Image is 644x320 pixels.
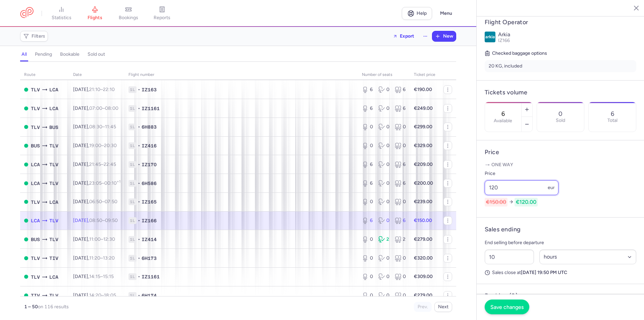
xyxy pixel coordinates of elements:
[31,255,40,262] span: TLV
[35,51,52,57] h4: pending
[358,70,410,80] th: number of seats
[414,162,433,167] strong: €209.00
[128,161,137,168] span: 1L
[128,86,137,93] span: 1L
[556,118,565,123] p: Sold
[104,180,120,186] time: 00:10
[49,124,58,131] span: BUS
[395,105,406,112] div: 6
[73,218,118,223] span: [DATE],
[38,304,69,310] span: on 116 results
[128,292,137,299] span: 1L
[128,142,137,149] span: 1L
[395,161,406,168] div: 6
[73,236,115,242] span: [DATE],
[112,6,145,21] a: bookings
[362,273,373,280] div: 0
[24,304,38,310] strong: 1 – 50
[73,292,116,298] span: [DATE],
[49,198,58,206] span: LCA
[104,162,116,167] time: 22:45
[378,142,389,149] div: 0
[89,124,116,130] span: –
[89,143,101,148] time: 19:00
[395,86,406,93] div: 6
[89,180,120,186] span: –
[73,180,120,186] span: [DATE],
[128,124,137,130] span: 1L
[395,217,406,224] div: 6
[138,292,140,299] span: •
[378,292,389,299] div: 0
[436,7,456,20] button: Menu
[362,124,373,130] div: 0
[104,143,117,148] time: 20:30
[31,161,40,168] span: LCA
[89,236,115,242] span: –
[378,124,389,130] div: 0
[138,217,140,224] span: •
[89,274,100,279] time: 14:15
[378,86,389,93] div: 0
[611,110,614,117] p: 6
[89,218,102,223] time: 08:50
[20,70,69,80] th: route
[73,124,116,130] span: [DATE],
[142,292,157,299] span: 6H174
[414,255,433,261] strong: €320.00
[49,86,58,93] span: LCA
[105,199,117,204] time: 07:50
[89,236,101,242] time: 11:00
[89,105,102,111] time: 07:00
[414,105,433,111] strong: €249.00
[138,180,140,187] span: •
[138,273,140,280] span: •
[414,218,432,223] strong: €150.00
[138,124,140,130] span: •
[362,198,373,205] div: 0
[49,236,58,243] span: TLV
[49,180,58,187] span: TLV
[89,124,102,130] time: 08:30
[103,236,115,242] time: 12:30
[89,292,116,298] span: –
[434,302,452,312] button: Next
[31,217,40,224] span: LCA
[89,143,117,148] span: –
[485,180,558,195] input: ---
[142,255,157,262] span: 6H173
[378,180,389,187] div: 0
[49,273,58,281] span: LCA
[104,292,116,298] time: 18:05
[89,292,101,298] time: 14:20
[414,124,432,130] strong: €299.00
[395,273,406,280] div: 0
[103,255,115,261] time: 13:20
[88,51,105,57] h4: sold out
[378,105,389,112] div: 0
[103,87,115,92] time: 22:10
[105,105,118,111] time: 08:00
[89,180,102,186] time: 23:05
[89,105,118,111] span: –
[410,70,439,80] th: Ticket price
[105,124,116,130] time: 11:45
[395,255,406,262] div: 0
[119,15,138,21] span: bookings
[60,51,79,57] h4: bookable
[128,198,137,205] span: 1L
[485,18,636,26] h4: Flight Operator
[128,105,137,112] span: 1L
[395,198,406,205] div: 0
[142,105,160,112] span: IZ1161
[73,274,114,279] span: [DATE],
[395,292,406,299] div: 0
[142,161,157,168] span: IZ170
[414,236,432,242] strong: €279.00
[485,249,534,264] input: ##
[362,217,373,224] div: 6
[142,180,157,187] span: 6H586
[362,292,373,299] div: 0
[142,142,157,149] span: IZ416
[73,143,117,148] span: [DATE],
